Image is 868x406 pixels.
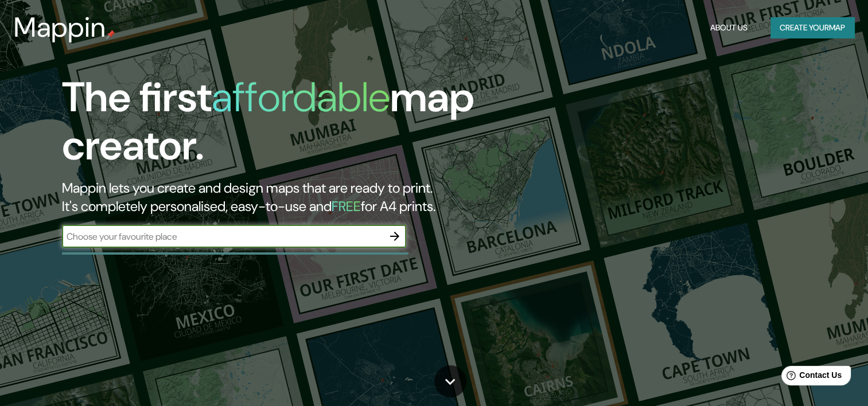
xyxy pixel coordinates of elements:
[106,30,115,39] img: mappin-pin
[706,17,752,38] button: About Us
[62,179,496,216] h2: Mappin lets you create and design maps that are ready to print. It's completely personalised, eas...
[62,230,383,243] input: Choose your favourite place
[212,71,390,124] h1: affordable
[766,361,855,393] iframe: Help widget launcher
[332,197,361,215] h5: FREE
[770,17,854,38] button: Create yourmap
[62,73,496,179] h1: The first map creator.
[14,11,106,44] h3: Mappin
